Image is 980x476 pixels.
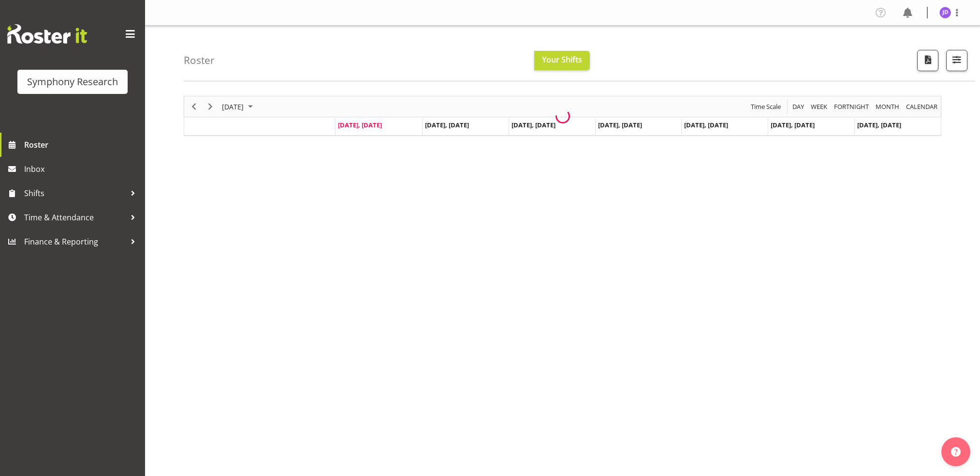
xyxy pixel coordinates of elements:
h4: Roster [184,55,215,66]
span: Finance & Reporting [24,234,126,249]
button: Your Shifts [534,51,590,70]
span: Inbox [24,162,140,176]
img: Rosterit website logo [7,24,87,44]
span: Your Shifts [542,54,582,65]
span: Shifts [24,186,126,200]
button: Download a PDF of the roster according to the set date range. [917,50,938,71]
img: jennifer-donovan1879.jpg [939,7,951,18]
button: Filter Shifts [946,50,967,71]
span: Roster [24,138,140,152]
div: Timeline Week of September 8, 2025 [184,96,941,136]
img: help-xxl-2.png [951,447,961,457]
div: Symphony Research [27,75,118,89]
span: Time & Attendance [24,210,126,225]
